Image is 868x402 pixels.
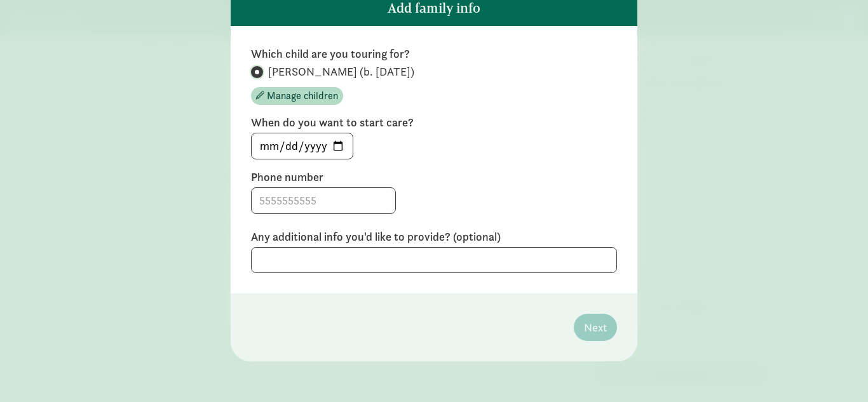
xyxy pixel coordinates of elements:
button: Next [574,314,617,341]
button: Manage children [251,87,343,105]
span: Next [584,319,607,336]
span: Manage children [267,88,338,104]
label: Any additional info you'd like to provide? (optional) [251,229,617,245]
input: 5555555555 [252,188,395,213]
label: When do you want to start care? [251,115,617,130]
label: Which child are you touring for? [251,46,617,62]
span: [PERSON_NAME] (b. [DATE]) [268,64,414,79]
h5: Add family info [388,1,480,16]
label: Phone number [251,170,617,185]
